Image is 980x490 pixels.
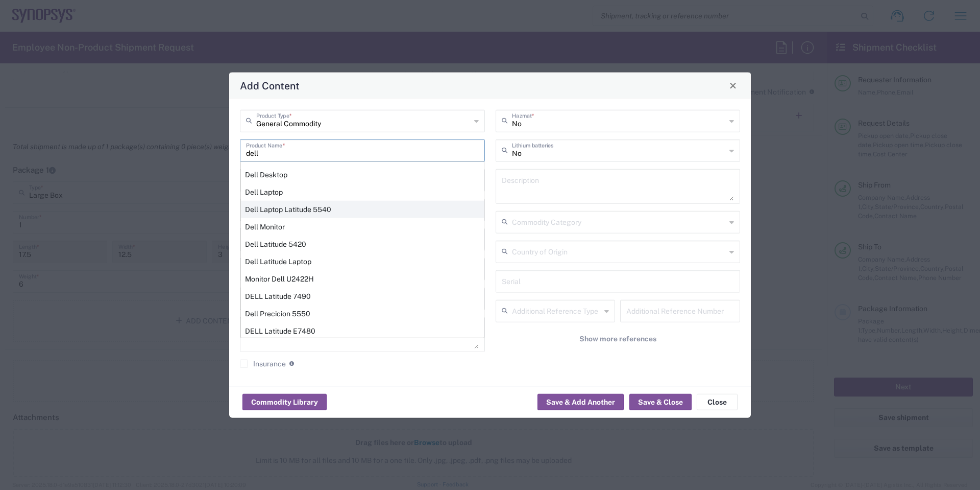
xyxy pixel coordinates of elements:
[241,305,484,322] div: Dell Precicion 5550
[241,235,484,252] div: Dell Latitude 5420
[241,322,484,339] div: DELL Latitude E7480
[579,334,656,343] span: Show more references
[241,270,484,287] div: Monitor Dell U2422H
[241,166,484,183] div: Dell Desktop
[242,394,327,410] button: Commodity Library
[629,394,692,410] button: Save & Close
[241,218,484,235] div: Dell Monitor
[240,359,286,367] label: Insurance
[726,78,740,92] button: Close
[241,200,484,218] div: Dell Laptop Latitude 5540
[241,287,484,305] div: DELL Latitude 7490
[241,183,484,200] div: Dell Laptop
[537,394,624,410] button: Save & Add Another
[241,252,484,270] div: Dell Latitude Laptop
[697,394,738,410] button: Close
[240,78,300,93] h4: Add Content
